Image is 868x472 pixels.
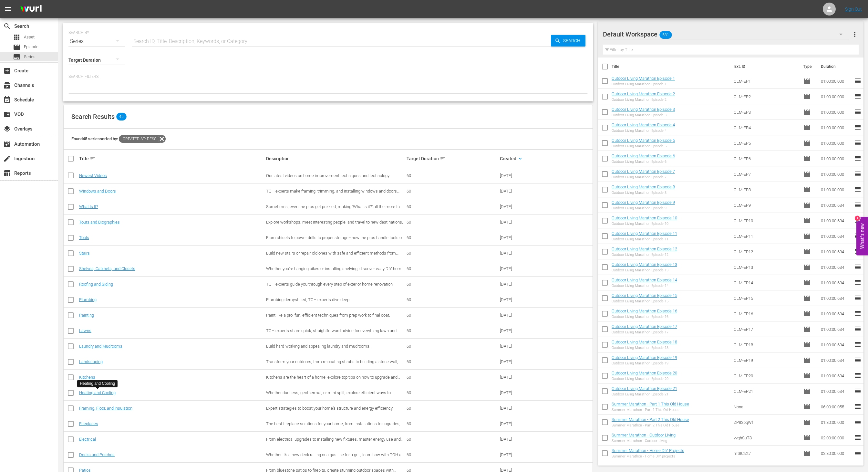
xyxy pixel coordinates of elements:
[266,297,350,302] span: Plumbing demystified; TOH experts dive deep.
[731,197,801,213] td: OLM-EP9
[13,53,21,61] span: Series
[407,282,498,287] div: 60
[731,73,801,89] td: OLM-EP1
[71,136,166,141] span: Found 45 series sorted by:
[818,151,854,166] td: 01:00:00.000
[612,386,677,391] a: Outdoor Living Marathon Episode 21
[731,166,801,182] td: OLM-EP7
[856,217,868,255] button: Open Feedback Widget
[612,346,677,350] div: Outdoor Living Marathon Episode 18
[854,139,862,147] span: reorder
[612,246,677,251] a: Outdoor Living Marathon Episode 12
[612,215,677,220] a: Outdoor Living Marathon Episode 10
[500,359,545,364] div: [DATE]
[612,284,677,288] div: Outdoor Living Marathon Episode 14
[407,189,498,194] div: 60
[612,58,730,76] th: Title
[79,297,97,302] a: Plumbing
[612,237,677,241] div: Outdoor Living Marathon Episode 11
[612,222,677,226] div: Outdoor Living Marathon Episode 10
[612,76,675,81] a: Outdoor Living Marathon Episode 1
[266,437,403,446] span: From electrical upgrades to installing new fixtures, master energy use and lighting.
[3,140,11,148] span: Automation
[266,313,390,318] span: Paint like a pro; fun, efficient techniques from prep work to final coat.
[818,446,854,461] td: 02:30:00.000
[3,81,11,89] span: Channels
[407,359,498,364] div: 60
[79,173,107,178] a: Newest Videos
[818,120,854,135] td: 01:00:00.000
[500,452,545,457] div: [DATE]
[500,155,545,163] div: Created
[612,392,677,396] div: Outdoor Living Marathon Episode 21
[612,377,677,381] div: Outdoor Living Marathon Episode 20
[612,355,677,360] a: Outdoor Living Marathon Episode 19
[854,263,862,271] span: reorder
[500,220,545,225] div: [DATE]
[266,235,404,245] span: From chisels to power drills to proper storage - how the pros handle tools of the trade.
[612,340,677,344] a: Outdoor Living Marathon Episode 18
[24,34,35,40] span: Asset
[24,54,36,60] span: Series
[845,6,862,12] a: Sign Out
[803,201,811,209] span: Episode
[731,275,801,290] td: OLM-EP14
[854,232,862,240] span: reorder
[731,89,801,104] td: OLM-EP2
[90,156,96,162] span: sort
[80,381,115,386] div: Heating and Cooling
[612,175,675,179] div: Outdoor Living Marathon Episode 7
[13,43,21,51] span: Episode
[612,454,684,458] div: Summer Marathon - Home DIY projects
[818,197,854,213] td: 01:00:00.634
[818,228,854,244] td: 01:00:00.634
[407,313,498,318] div: 60
[818,337,854,352] td: 01:00:00.634
[407,297,498,302] div: 60
[731,151,801,166] td: OLM-EP6
[500,437,545,442] div: [DATE]
[803,248,811,256] span: Episode
[612,160,675,164] div: Outdoor Living Marathon Episode 6
[803,310,811,318] span: Episode
[803,77,811,85] span: Episode
[818,399,854,414] td: 06:00:00.055
[818,430,854,446] td: 02:00:00.000
[266,406,393,411] span: Expert strategies to boost your home's structure and energy efficiency.
[407,328,498,333] div: 60
[3,22,11,30] span: Search
[803,434,811,442] span: Episode
[854,325,862,333] span: reorder
[116,113,127,121] span: 45
[407,220,498,225] div: 60
[854,372,862,379] span: reorder
[803,279,811,287] span: Episode
[500,297,545,302] div: [DATE]
[266,266,404,276] span: Whether you're hanging bikes or installing shelving, discover easy DIY home storage ideas.
[266,204,402,214] span: Sometimes, even the pros get puzzled, making ‘What is it?’ all the more fun to ask.
[266,220,403,225] span: Explore workshops, meet interesting people, and travel to new destinations.
[612,448,684,453] a: Summer Marathon - Home DIY Projects
[659,28,672,42] span: 581
[803,170,811,178] span: Episode
[3,169,11,177] span: Reports
[731,228,801,244] td: OLM-EP11
[13,33,21,41] span: Asset
[851,30,859,38] span: more_vert
[612,439,676,443] div: Summer Marathon - Outdoor Living
[612,169,675,174] a: Outdoor Living Marathon Episode 7
[731,104,801,120] td: OLM-EP3
[803,93,811,100] span: Episode
[803,387,811,395] span: Episode
[803,217,811,225] span: Episode
[407,251,498,256] div: 60
[407,452,498,457] div: 60
[818,352,854,368] td: 01:00:00.634
[79,344,122,349] a: Laundry and Mudrooms
[803,232,811,240] span: Episode
[612,122,675,127] a: Outdoor Living Marathon Episode 4
[854,154,862,162] span: reorder
[561,35,585,47] span: Search
[854,77,862,85] span: reorder
[3,155,11,163] span: Ingestion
